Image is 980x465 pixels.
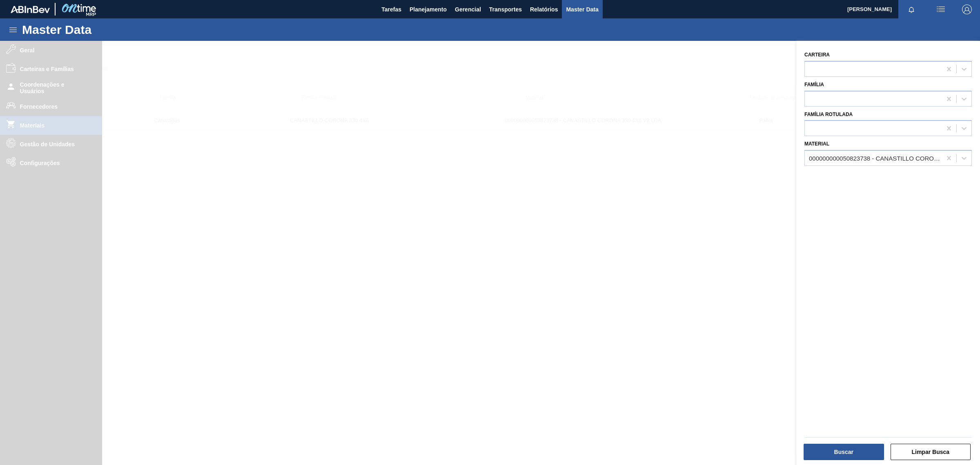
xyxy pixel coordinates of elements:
label: Família [804,82,824,87]
button: Limpar Busca [891,444,971,460]
span: Relatórios [530,4,558,14]
span: Tarefas [381,4,401,14]
span: Gerencial [455,4,481,14]
label: Família Rotulada [804,112,853,117]
label: Carteira [804,52,830,58]
img: TNhmsLtSVTkK8tSr43FrP2fwEKptu5GPRR3wAAAABJRU5ErkJggg== [11,6,50,13]
button: Buscar [804,444,884,460]
img: Logout [962,4,972,14]
div: 000000000050823738 - CANASTILLO CORONA 330 4X6 V2 LDA [809,155,942,162]
img: userActions [936,4,946,14]
span: Planejamento [410,4,447,14]
label: Material [804,141,829,147]
span: Master Data [566,4,598,14]
button: Notificações [898,4,924,15]
h1: Master Data [22,25,167,34]
span: Transportes [489,4,522,14]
